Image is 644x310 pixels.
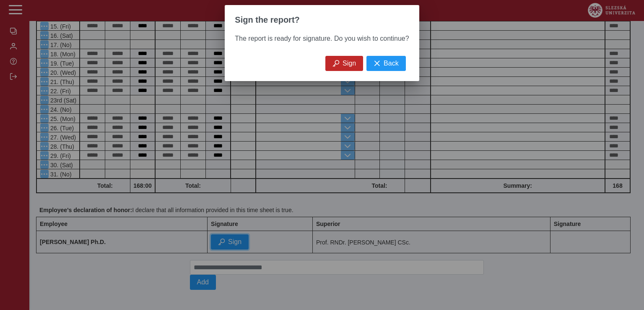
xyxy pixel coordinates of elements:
[235,15,299,24] font: Sign the report?
[366,56,406,71] button: Back
[384,60,399,67] font: Back
[325,56,363,71] button: Sign
[343,60,356,67] font: Sign
[235,35,409,42] font: The report is ready for signature. Do you wish to continue?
